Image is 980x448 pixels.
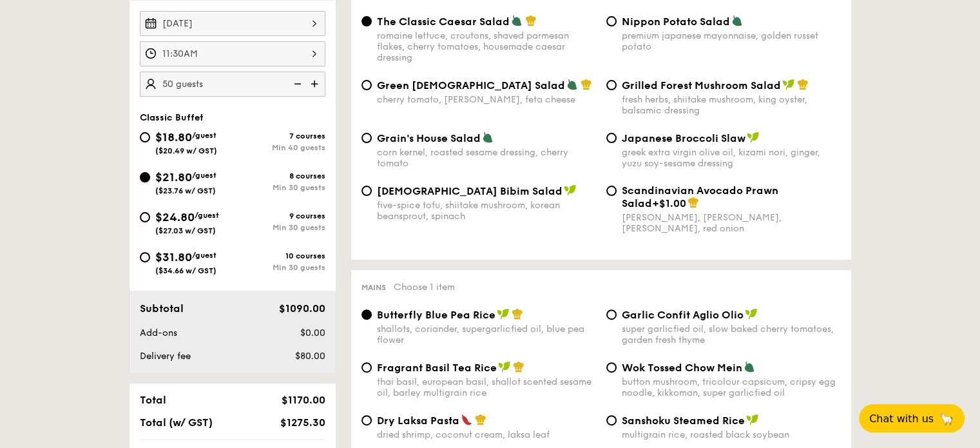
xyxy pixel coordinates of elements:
div: shallots, coriander, supergarlicfied oil, blue pea flower [377,324,596,346]
span: Classic Buffet [140,112,204,123]
div: Min 30 guests [233,263,325,272]
span: Fragrant Basil Tea Rice [377,362,497,374]
input: Nippon Potato Saladpremium japanese mayonnaise, golden russet potato [606,16,617,26]
img: icon-vegan.f8ff3823.svg [747,131,760,143]
span: $18.80 [155,130,192,144]
span: The Classic Caesar Salad [377,15,510,28]
span: Choose 1 item [394,282,455,293]
span: Butterfly Blue Pea Rice [377,309,495,321]
span: Grain's House Salad [377,132,481,144]
span: $21.80 [155,170,192,184]
div: 9 courses [233,211,325,220]
div: corn kernel, roasted sesame dressing, cherry tomato [377,147,596,169]
span: Sanshoku Steamed Rice [622,414,745,427]
img: icon-vegan.f8ff3823.svg [498,361,511,373]
span: $31.80 [155,250,192,264]
span: Total (w/ GST) [140,416,213,429]
span: Add-ons [140,327,177,338]
img: icon-vegetarian.fe4039eb.svg [566,79,578,90]
input: Garlic Confit Aglio Oliosuper garlicfied oil, slow baked cherry tomatoes, garden fresh thyme [606,309,617,320]
input: Butterfly Blue Pea Riceshallots, coriander, supergarlicfied oil, blue pea flower [361,309,372,320]
input: Green [DEMOGRAPHIC_DATA] Saladcherry tomato, [PERSON_NAME], feta cheese [361,80,372,90]
div: cherry tomato, [PERSON_NAME], feta cheese [377,94,596,105]
img: icon-chef-hat.a58ddaea.svg [525,15,537,26]
input: The Classic Caesar Saladromaine lettuce, croutons, shaved parmesan flakes, cherry tomatoes, house... [361,16,372,26]
span: Chat with us [869,413,934,425]
span: Garlic Confit Aglio Olio [622,309,744,321]
span: $80.00 [294,351,325,362]
img: icon-chef-hat.a58ddaea.svg [797,79,809,90]
img: icon-vegetarian.fe4039eb.svg [744,361,755,373]
span: Scandinavian Avocado Prawn Salad [622,184,778,209]
span: /guest [192,171,216,180]
input: Wok Tossed Chow Meinbutton mushroom, tricolour capsicum, cripsy egg noodle, kikkoman, super garli... [606,362,617,373]
div: [PERSON_NAME], [PERSON_NAME], [PERSON_NAME], red onion [622,212,841,234]
input: [DEMOGRAPHIC_DATA] Bibim Saladfive-spice tofu, shiitake mushroom, korean beansprout, spinach [361,186,372,196]
img: icon-chef-hat.a58ddaea.svg [687,197,699,208]
div: super garlicfied oil, slow baked cherry tomatoes, garden fresh thyme [622,324,841,346]
img: icon-vegan.f8ff3823.svg [746,414,759,425]
img: icon-add.58712e84.svg [306,72,325,96]
span: Mains [361,283,386,292]
img: icon-chef-hat.a58ddaea.svg [475,414,486,425]
input: Number of guests [140,72,325,97]
span: Delivery fee [140,351,191,362]
div: Min 30 guests [233,183,325,192]
img: icon-chef-hat.a58ddaea.svg [581,79,592,90]
div: five-spice tofu, shiitake mushroom, korean beansprout, spinach [377,200,596,222]
span: $1275.30 [280,416,325,429]
div: dried shrimp, coconut cream, laksa leaf [377,429,596,440]
span: +$1.00 [652,197,686,209]
span: $24.80 [155,210,195,224]
span: $0.00 [300,327,325,338]
img: icon-vegan.f8ff3823.svg [564,184,577,196]
div: 8 courses [233,171,325,180]
span: $1170.00 [281,394,325,406]
button: Chat with us🦙 [859,404,965,433]
span: ($34.66 w/ GST) [155,266,216,275]
span: /guest [192,131,216,140]
div: romaine lettuce, croutons, shaved parmesan flakes, cherry tomatoes, housemade caesar dressing [377,30,596,63]
input: $21.80/guest($23.76 w/ GST)8 coursesMin 30 guests [140,172,150,182]
span: /guest [192,251,216,260]
div: fresh herbs, shiitake mushroom, king oyster, balsamic dressing [622,94,841,116]
input: Grilled Forest Mushroom Saladfresh herbs, shiitake mushroom, king oyster, balsamic dressing [606,80,617,90]
img: icon-chef-hat.a58ddaea.svg [513,361,524,373]
img: icon-reduce.1d2dbef1.svg [287,72,306,96]
input: $18.80/guest($20.49 w/ GST)7 coursesMin 40 guests [140,132,150,142]
input: $31.80/guest($34.66 w/ GST)10 coursesMin 30 guests [140,252,150,262]
input: Scandinavian Avocado Prawn Salad+$1.00[PERSON_NAME], [PERSON_NAME], [PERSON_NAME], red onion [606,186,617,196]
img: icon-vegetarian.fe4039eb.svg [731,15,743,26]
input: Grain's House Saladcorn kernel, roasted sesame dressing, cherry tomato [361,133,372,143]
div: 7 courses [233,131,325,141]
span: ($23.76 w/ GST) [155,186,216,195]
span: Wok Tossed Chow Mein [622,362,742,374]
img: icon-vegan.f8ff3823.svg [497,308,510,320]
span: Grilled Forest Mushroom Salad [622,79,781,92]
span: Nippon Potato Salad [622,15,730,28]
span: Total [140,394,166,406]
div: premium japanese mayonnaise, golden russet potato [622,30,841,52]
span: 🦙 [939,411,954,426]
input: Japanese Broccoli Slawgreek extra virgin olive oil, kizami nori, ginger, yuzu soy-sesame dressing [606,133,617,143]
div: thai basil, european basil, shallot scented sesame oil, barley multigrain rice [377,376,596,398]
img: icon-vegan.f8ff3823.svg [782,79,795,90]
img: icon-vegetarian.fe4039eb.svg [511,15,523,26]
img: icon-spicy.37a8142b.svg [461,414,472,425]
input: Event time [140,41,325,66]
img: icon-vegetarian.fe4039eb.svg [482,131,494,143]
div: greek extra virgin olive oil, kizami nori, ginger, yuzu soy-sesame dressing [622,147,841,169]
input: $24.80/guest($27.03 w/ GST)9 coursesMin 30 guests [140,212,150,222]
span: [DEMOGRAPHIC_DATA] Bibim Salad [377,185,562,197]
input: Dry Laksa Pastadried shrimp, coconut cream, laksa leaf [361,415,372,425]
div: Min 30 guests [233,223,325,232]
span: Japanese Broccoli Slaw [622,132,745,144]
img: icon-vegan.f8ff3823.svg [745,308,758,320]
span: Subtotal [140,302,184,315]
input: Event date [140,11,325,36]
span: ($20.49 w/ GST) [155,146,217,155]
div: button mushroom, tricolour capsicum, cripsy egg noodle, kikkoman, super garlicfied oil [622,376,841,398]
span: Green [DEMOGRAPHIC_DATA] Salad [377,79,565,92]
input: Fragrant Basil Tea Ricethai basil, european basil, shallot scented sesame oil, barley multigrain ... [361,362,372,373]
img: icon-chef-hat.a58ddaea.svg [512,308,523,320]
